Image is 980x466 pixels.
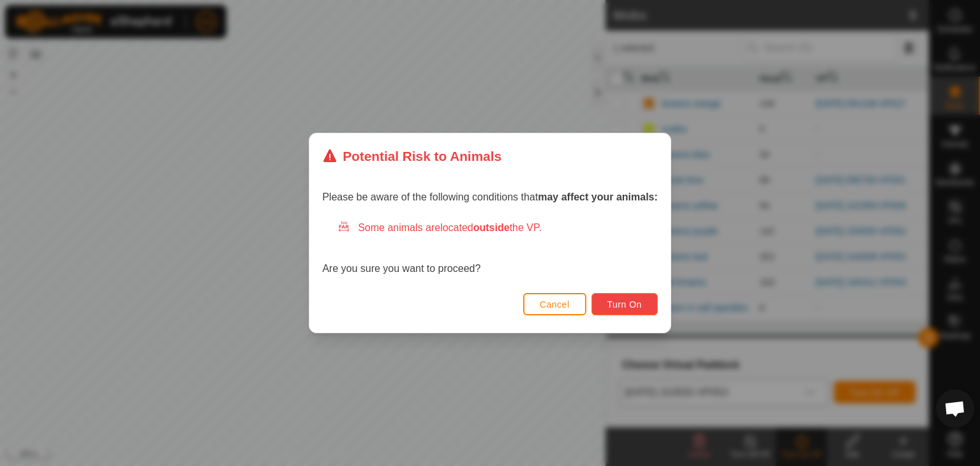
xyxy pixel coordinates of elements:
[607,299,642,310] span: Turn On
[936,389,974,428] div: Open chat
[338,220,658,236] div: Some animals are
[538,192,658,202] strong: may affect your animals:
[322,220,658,276] div: Are you sure you want to proceed?
[440,222,542,233] span: located the VP.
[591,293,658,315] button: Turn On
[322,192,658,202] span: Please be aware of the following conditions that
[322,146,501,166] div: Potential Risk to Animals
[473,222,510,233] strong: outside
[523,293,586,315] button: Cancel
[540,299,570,310] span: Cancel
